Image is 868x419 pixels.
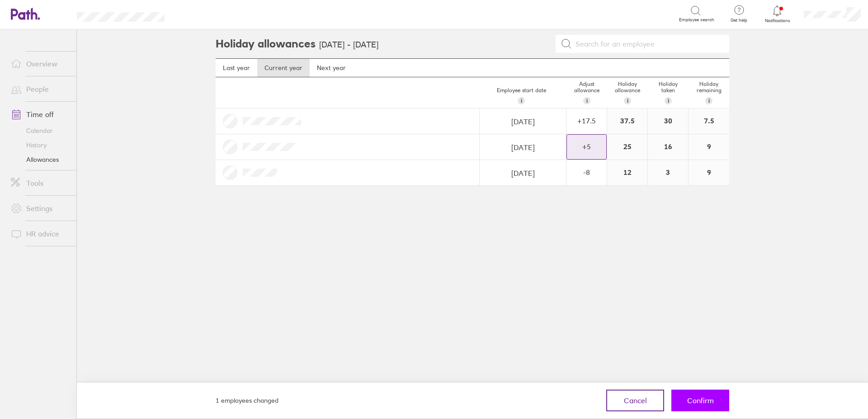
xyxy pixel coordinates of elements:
[724,18,754,23] span: Get help
[257,59,310,77] a: Current year
[4,105,76,123] a: Time off
[4,174,76,192] a: Tools
[4,80,76,98] a: People
[671,390,729,411] button: Confirm
[521,97,522,104] span: i
[648,134,688,160] div: 16
[4,55,76,73] a: Overview
[4,152,76,167] a: Allowances
[607,108,647,134] div: 37.5
[648,77,689,108] div: Holiday taken
[763,18,792,24] span: Notifications
[572,35,724,52] input: Search for an employee
[480,109,566,134] input: dd/mm/yyyy
[476,84,566,108] div: Employee start date
[567,168,606,176] div: -8
[627,97,628,104] span: i
[648,108,688,134] div: 30
[566,77,607,108] div: Adjust allowance
[480,160,566,186] input: dd/mm/yyyy
[607,160,647,185] div: 12
[624,396,647,405] span: Cancel
[216,29,316,58] h2: Holiday allowances
[310,59,353,77] a: Next year
[4,138,76,152] a: History
[607,77,648,108] div: Holiday allowance
[689,77,729,108] div: Holiday remaining
[319,40,378,50] h3: [DATE] - [DATE]
[480,135,566,160] input: dd/mm/yyyy
[4,225,76,243] a: HR advice
[216,395,278,405] div: 1 employees changed
[4,123,76,138] a: Calendar
[689,108,729,134] div: 7.5
[689,134,729,160] div: 9
[567,117,606,125] div: + 17.5
[606,390,664,411] button: Cancel
[4,199,76,217] a: Settings
[567,142,606,151] div: + 5
[586,97,588,104] span: i
[607,134,647,160] div: 25
[687,396,714,405] span: Confirm
[648,160,688,185] div: 3
[708,97,710,104] span: i
[689,160,729,185] div: 9
[679,17,714,23] span: Employee search
[668,97,669,104] span: i
[216,59,257,77] a: Last year
[763,5,792,24] a: Notifications
[189,9,212,18] div: Search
